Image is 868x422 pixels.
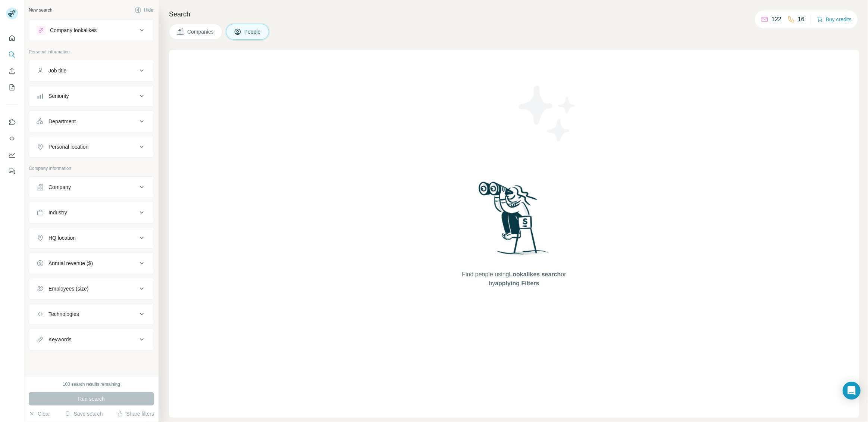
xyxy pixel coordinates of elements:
[6,165,18,178] button: Feedback
[6,31,18,45] button: Quick start
[509,271,561,277] span: Lookalikes search
[48,285,88,292] div: Employees (size)
[29,204,154,221] button: Industry
[6,48,18,61] button: Search
[29,7,52,13] div: New search
[244,28,261,35] span: People
[29,165,154,172] p: Company information
[514,80,581,147] img: Surfe Illustration - Stars
[48,92,69,100] div: Seniority
[29,178,154,196] button: Company
[29,112,154,130] button: Department
[29,305,154,323] button: Technologies
[817,14,852,25] button: Buy credits
[48,234,76,242] div: HQ location
[6,115,18,129] button: Use Surfe on LinkedIn
[187,28,214,35] span: Companies
[843,382,861,400] div: Open Intercom Messenger
[117,410,154,418] button: Share filters
[6,132,18,145] button: Use Surfe API
[495,280,539,286] span: applying Filters
[29,331,154,348] button: Keywords
[63,381,120,388] div: 100 search results remaining
[48,143,88,151] div: Personal location
[6,148,18,162] button: Dashboard
[169,9,859,19] h4: Search
[29,62,154,80] button: Job title
[50,27,97,34] div: Company lookalikes
[29,138,154,156] button: Personal location
[29,49,154,55] p: Personal information
[475,180,553,263] img: Surfe Illustration - Woman searching with binoculars
[65,410,103,418] button: Save search
[48,336,71,343] div: Keywords
[29,280,154,298] button: Employees (size)
[29,87,154,105] button: Seniority
[48,118,76,125] div: Department
[48,67,66,74] div: Job title
[48,209,67,216] div: Industry
[29,229,154,247] button: HQ location
[454,270,574,288] span: Find people using or by
[771,15,781,24] p: 122
[6,81,18,94] button: My lists
[29,21,154,39] button: Company lookalikes
[48,260,93,267] div: Annual revenue ($)
[6,64,18,78] button: Enrich CSV
[29,254,154,272] button: Annual revenue ($)
[29,410,50,418] button: Clear
[130,4,159,16] button: Hide
[48,183,71,191] div: Company
[798,15,805,24] p: 16
[48,310,79,318] div: Technologies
